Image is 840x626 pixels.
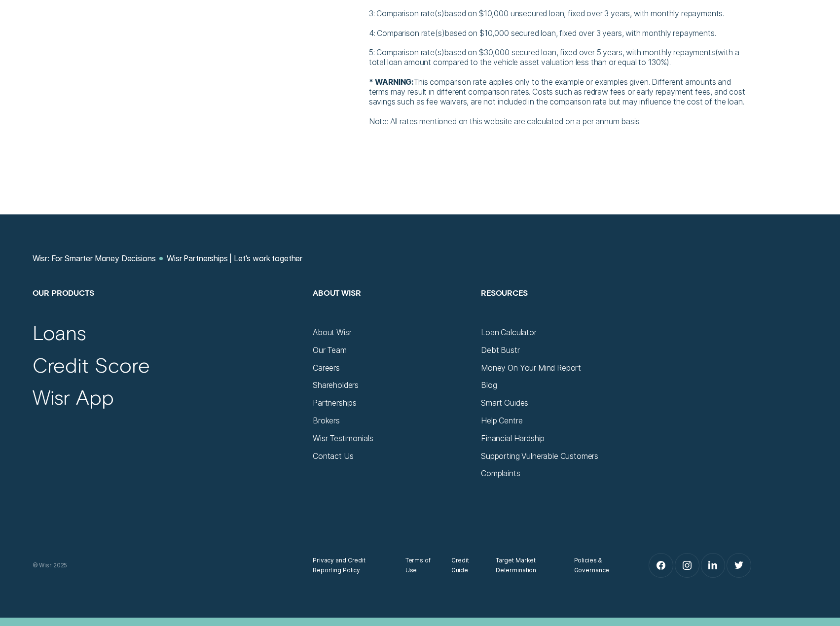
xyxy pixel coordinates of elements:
a: Target Market Determination [496,556,556,575]
h2: About Wisr [313,288,471,327]
a: Help Centre [481,416,522,426]
a: Terms of Use [405,556,434,575]
a: Wisr Partnerships | Let's work together [167,254,302,264]
a: Shareholders [313,381,359,390]
a: Contact Us [313,452,353,461]
a: Blog [481,381,497,390]
a: Money On Your Mind Report [481,363,581,373]
a: Wisr: For Smarter Money Decisions [33,254,156,264]
span: ) [441,9,444,18]
a: Policies & Governance [574,556,622,575]
a: Debt Bustr [481,346,519,355]
p: This comparison rate applies only to the example or examples given. Different amounts and terms m... [369,77,752,107]
a: Instagram [675,554,699,577]
a: LinkedIn [701,554,725,577]
span: ( [435,9,438,18]
a: Careers [313,363,340,373]
a: Partnerships [313,398,357,408]
a: Facebook [649,554,673,577]
p: 5: Comparison rate s based on $30,000 secured loan, fixed over 5 years, with monthly repayments w... [369,48,752,68]
a: Smart Guides [481,398,528,408]
p: Note: All rates mentioned on this website are calculated on a per annum basis. [369,117,752,127]
span: ( [715,48,718,57]
a: Loans [33,319,87,345]
a: Complaints [481,469,520,479]
p: 3: Comparison rate s based on $10,000 unsecured loan, fixed over 3 years, with monthly repayments. [369,9,752,19]
span: ) [441,48,444,57]
a: Credit Score [33,352,150,378]
span: ) [666,58,669,67]
div: © Wisr 2025 [28,560,308,570]
a: Wisr Testimonials [313,434,373,444]
a: Privacy and Credit Reporting Policy [313,556,388,575]
a: About Wisr [313,328,351,338]
a: Credit Guide [451,556,478,575]
span: ) [442,29,445,38]
a: Our Team [313,346,347,355]
h2: Our Products [33,288,303,327]
a: Twitter [727,554,751,577]
p: 4: Comparison rate s based on $10,000 secured loan, fixed over 3 years, with monthly repayments. [369,29,752,38]
span: ( [435,29,438,38]
a: Brokers [313,416,340,426]
strong: * WARNING: [369,77,413,87]
a: Financial Hardship [481,434,545,444]
span: ( [435,48,438,57]
a: Wisr App [33,384,114,410]
a: Loan Calculator [481,328,537,338]
h2: Resources [481,288,639,327]
a: Supporting Vulnerable Customers [481,452,598,461]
